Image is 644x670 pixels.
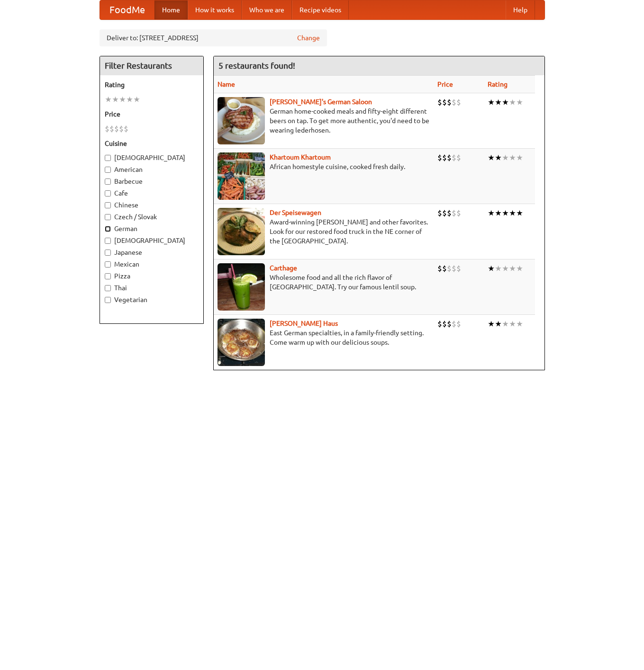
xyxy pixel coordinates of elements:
[442,208,447,218] li: $
[502,208,509,218] li: ★
[105,226,111,232] input: German
[447,97,452,107] li: $
[105,248,199,257] label: Japanese
[114,124,119,134] li: $
[516,152,523,163] li: ★
[442,263,447,274] li: $
[488,97,495,107] li: ★
[270,98,372,106] a: [PERSON_NAME]'s German Saloon
[218,208,265,255] img: speisewagen.jpg
[488,263,495,274] li: ★
[126,94,133,105] li: ★
[218,319,265,366] img: kohlhaus.jpg
[502,152,509,163] li: ★
[218,217,430,246] p: Award-winning [PERSON_NAME] and other favorites. Look for our restored food truck in the NE corne...
[105,236,199,245] label: [DEMOGRAPHIC_DATA]
[105,202,111,208] input: Chinese
[509,263,516,274] li: ★
[105,285,111,291] input: Thai
[456,263,461,274] li: $
[105,250,111,256] input: Japanese
[447,319,452,329] li: $
[242,0,292,19] a: Who we are
[218,328,430,347] p: East German specialties, in a family-friendly setting. Come warm up with our delicious soups.
[495,263,502,274] li: ★
[105,271,199,281] label: Pizza
[488,152,495,163] li: ★
[105,214,111,220] input: Czech / Slovak
[516,208,523,218] li: ★
[502,263,509,274] li: ★
[270,153,331,161] a: Khartoum Khartoum
[105,273,111,279] input: Pizza
[105,153,199,162] label: [DEMOGRAPHIC_DATA]
[133,94,140,105] li: ★
[105,139,199,148] h5: Cuisine
[105,167,111,173] input: American
[105,259,199,269] label: Mexican
[105,200,199,210] label: Chinese
[119,94,126,105] li: ★
[456,319,461,329] li: $
[100,0,154,19] a: FoodMe
[218,152,265,200] img: khartoum.jpg
[452,208,456,218] li: $
[292,0,349,19] a: Recipe videos
[495,208,502,218] li: ★
[516,97,523,107] li: ★
[495,97,502,107] li: ★
[105,109,199,119] h5: Price
[488,80,508,88] a: Rating
[105,224,199,233] label: German
[124,124,128,134] li: $
[502,97,509,107] li: ★
[437,263,442,274] li: $
[437,319,442,329] li: $
[105,188,199,198] label: Cafe
[456,208,461,218] li: $
[270,209,321,216] a: Der Speisewagen
[105,295,199,304] label: Vegetarian
[218,97,265,144] img: esthers.jpg
[452,319,456,329] li: $
[452,97,456,107] li: $
[105,177,199,186] label: Barbecue
[437,152,442,163] li: $
[218,263,265,311] img: carthage.jpg
[516,319,523,329] li: ★
[188,0,242,19] a: How it works
[509,152,516,163] li: ★
[105,124,109,134] li: $
[105,212,199,222] label: Czech / Slovak
[218,162,430,171] p: African homestyle cuisine, cooked fresh daily.
[509,319,516,329] li: ★
[456,97,461,107] li: $
[218,80,235,88] a: Name
[154,0,188,19] a: Home
[270,264,297,272] a: Carthage
[100,29,327,46] div: Deliver to: [STREET_ADDRESS]
[456,152,461,163] li: $
[105,297,111,303] input: Vegetarian
[447,152,452,163] li: $
[516,263,523,274] li: ★
[488,208,495,218] li: ★
[270,320,338,327] a: [PERSON_NAME] Haus
[447,208,452,218] li: $
[437,80,453,88] a: Price
[488,319,495,329] li: ★
[105,261,111,268] input: Mexican
[502,319,509,329] li: ★
[105,155,111,161] input: [DEMOGRAPHIC_DATA]
[437,208,442,218] li: $
[509,208,516,218] li: ★
[119,124,124,134] li: $
[218,61,295,70] ng-pluralize: 5 restaurants found!
[442,152,447,163] li: $
[109,124,114,134] li: $
[509,97,516,107] li: ★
